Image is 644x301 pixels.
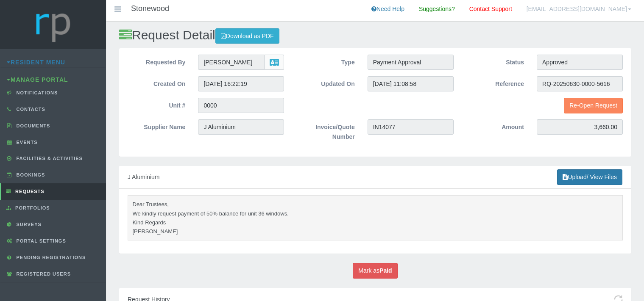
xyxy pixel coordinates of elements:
[131,5,169,13] h4: Stonewood
[14,156,83,161] span: Facilities & Activities
[13,205,50,210] span: Portfolios
[119,166,631,189] div: J Aluminium
[290,55,361,67] label: Type
[460,55,530,67] label: Status
[14,90,58,95] span: Notifications
[14,222,42,227] span: Surveys
[128,195,623,241] pre: Dear Trustees, We kindly request payment of 50% balance for unit 36 windows. Kind Regards [PERSON...
[290,76,361,89] label: Updated On
[14,172,45,177] span: Bookings
[353,263,397,279] a: Mark asPaid
[564,98,623,113] a: Re-Open Request
[7,59,65,66] a: Resident Menu
[460,76,530,89] label: Reference
[121,76,192,89] label: Created On
[14,271,71,276] span: Registered Users
[215,28,279,44] a: Download as PDF
[14,238,66,243] span: Portal Settings
[14,107,45,112] span: Contacts
[119,28,631,44] h2: Request Detail
[14,123,50,128] span: Documents
[14,140,38,145] span: Events
[13,189,45,194] span: Requests
[460,119,530,132] label: Amount
[290,119,361,142] label: Invoice/Quote Number
[121,119,192,132] label: Supplier Name
[557,169,622,185] a: Upload/ View Files
[7,76,68,83] a: Manage Portal
[121,98,192,110] label: Unit #
[121,55,192,67] label: Requested By
[14,255,86,260] span: Pending Registrations
[379,267,392,274] b: Paid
